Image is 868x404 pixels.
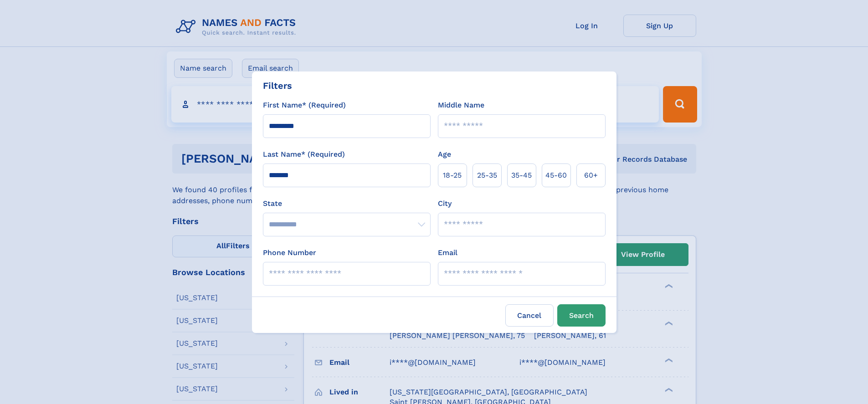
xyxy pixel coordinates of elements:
label: Phone Number [263,247,316,258]
span: 18‑25 [443,170,462,181]
button: Search [557,304,606,327]
label: Cancel [505,304,554,327]
div: Filters [263,79,292,92]
span: 60+ [584,170,598,181]
label: City [438,198,452,209]
label: Middle Name [438,100,484,111]
span: 35‑45 [511,170,532,181]
label: State [263,198,431,209]
span: 25‑35 [477,170,497,181]
label: Age [438,149,451,160]
label: First Name* (Required) [263,100,346,111]
label: Email [438,247,457,258]
span: 45‑60 [545,170,567,181]
label: Last Name* (Required) [263,149,345,160]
